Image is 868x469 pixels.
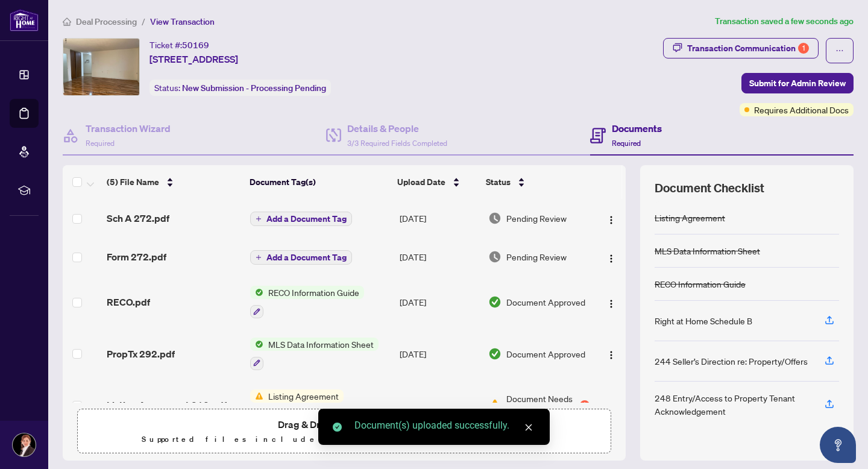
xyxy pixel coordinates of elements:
img: IMG-W12358209_1.jpg [63,39,139,95]
span: Form 272.pdf [107,250,166,264]
span: Required [86,139,115,148]
button: Status IconRECO Information Guide [250,286,364,318]
span: Pending Review [506,212,567,225]
span: Sch A 272.pdf [107,211,169,225]
span: Drag & Drop or [278,417,410,432]
th: Status [481,165,591,199]
div: 1 [580,400,590,410]
span: RECO Information Guide [263,286,364,299]
button: Status IconListing Agreement [250,389,344,422]
span: plus [256,216,262,222]
span: Add a Document Tag [266,253,347,262]
img: Document Status [488,212,502,225]
div: Listing Agreement [655,211,725,224]
button: Add a Document Tag [250,212,352,226]
span: Document Needs Work [506,392,577,418]
img: Document Status [488,295,502,309]
span: Document Approved [506,347,585,360]
div: 1 [798,43,809,54]
div: Transaction Communication [687,39,809,58]
img: Logo [606,402,616,412]
span: RECO.pdf [107,295,150,309]
button: Submit for Admin Review [741,73,854,93]
img: Logo [606,350,616,360]
button: Open asap [820,427,856,463]
span: (5) File Name [107,175,159,189]
div: Status: [149,80,331,96]
span: Document Approved [506,295,585,309]
button: Add a Document Tag [250,211,352,227]
div: 244 Seller’s Direction re: Property/Offers [655,354,808,368]
h4: Documents [612,121,662,136]
th: (5) File Name [102,165,245,199]
span: Deal Processing [76,16,137,27]
button: Logo [602,292,621,312]
span: PropTx 292.pdf [107,347,175,361]
img: Status Icon [250,338,263,351]
th: Upload Date [392,165,480,199]
span: Upload Date [397,175,445,189]
span: Document Checklist [655,180,764,197]
span: Required [612,139,641,148]
li: / [142,14,145,28]
h4: Transaction Wizard [86,121,171,136]
button: Transaction Communication1 [663,38,819,58]
span: Requires Additional Docs [754,103,849,116]
span: Add a Document Tag [266,215,347,223]
span: Pending Review [506,250,567,263]
span: Submit for Admin Review [749,74,846,93]
img: Logo [606,215,616,225]
span: 3/3 Required Fields Completed [347,139,447,148]
td: [DATE] [395,328,483,380]
span: plus [256,254,262,260]
span: 50169 [182,40,209,51]
div: 248 Entry/Access to Property Tenant Acknowledgement [655,391,810,418]
button: Logo [602,209,621,228]
span: Status [486,175,511,189]
span: MLS Data Information Sheet [263,338,379,351]
button: Status IconMLS Data Information Sheet [250,338,379,370]
img: Status Icon [250,286,263,299]
td: [DATE] [395,276,483,328]
article: Transaction saved a few seconds ago [715,14,854,28]
span: Listing Agreement 210.pdf [107,398,227,412]
img: Document Status [488,398,502,412]
span: ellipsis [835,46,844,55]
button: Add a Document Tag [250,250,352,265]
img: logo [10,9,39,31]
p: Supported files include .PDF, .JPG, .JPEG, .PNG under 25 MB [85,432,603,447]
span: [STREET_ADDRESS] [149,52,238,66]
td: [DATE] [395,380,483,432]
div: RECO Information Guide [655,277,746,291]
span: View Transaction [150,16,215,27]
span: check-circle [333,423,342,432]
a: Close [522,421,535,434]
div: Ticket #: [149,38,209,52]
td: [DATE] [395,238,483,276]
img: Document Status [488,250,502,263]
span: New Submission - Processing Pending [182,83,326,93]
img: Status Icon [250,389,263,403]
button: Logo [602,344,621,364]
div: Right at Home Schedule B [655,314,752,327]
img: Logo [606,299,616,309]
img: Profile Icon [13,433,36,456]
span: Drag & Drop orUpload FormsSupported files include .PDF, .JPG, .JPEG, .PNG under25MB [78,409,611,454]
div: MLS Data Information Sheet [655,244,760,257]
button: Logo [602,395,621,415]
img: Document Status [488,347,502,360]
div: Document(s) uploaded successfully. [354,418,535,433]
th: Document Tag(s) [245,165,393,199]
span: Listing Agreement [263,389,344,403]
img: Logo [606,254,616,263]
td: [DATE] [395,199,483,238]
h4: Details & People [347,121,447,136]
span: close [524,423,533,432]
button: Add a Document Tag [250,250,352,265]
button: Logo [602,247,621,266]
span: home [63,17,71,26]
